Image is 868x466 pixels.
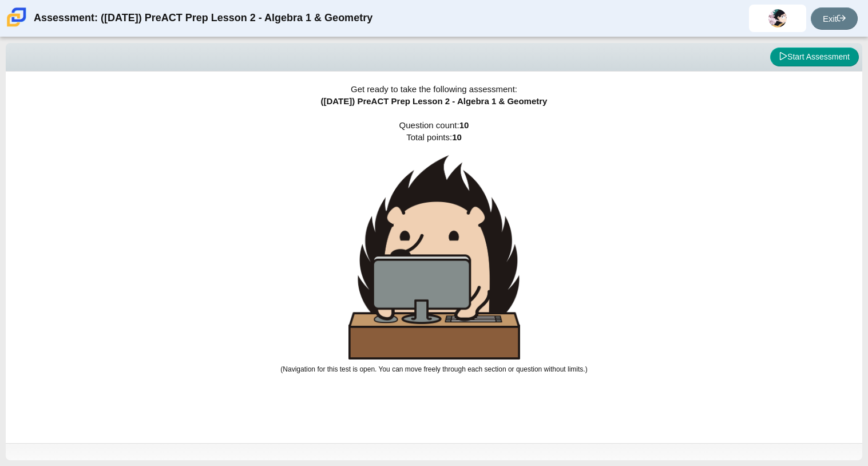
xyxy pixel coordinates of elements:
span: ([DATE]) PreACT Prep Lesson 2 - Algebra 1 & Geometry [321,96,548,106]
b: 10 [459,120,469,130]
img: leonardo.ramirezmu.3wQzPg [768,9,787,27]
div: Assessment: ([DATE]) PreACT Prep Lesson 2 - Algebra 1 & Geometry [34,5,372,32]
img: hedgehog-behind-computer-large.png [348,155,520,360]
a: Exit [811,7,858,30]
b: 10 [452,132,462,142]
span: Question count: Total points: [280,120,587,373]
img: Carmen School of Science & Technology [5,5,29,29]
small: (Navigation for this test is open. You can move freely through each section or question without l... [280,365,587,373]
span: Get ready to take the following assessment: [351,84,517,94]
button: Start Assessment [770,48,859,67]
a: Carmen School of Science & Technology [5,21,29,31]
